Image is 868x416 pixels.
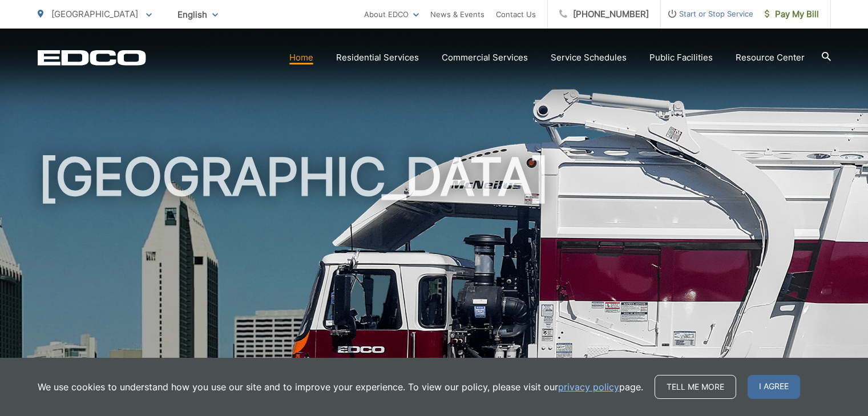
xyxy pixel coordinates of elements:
span: Pay My Bill [765,7,819,21]
a: Contact Us [496,7,536,21]
span: English [169,5,227,25]
a: Tell me more [655,375,736,399]
a: Home [289,51,313,64]
a: About EDCO [364,7,419,21]
a: Commercial Services [442,51,528,64]
span: I agree [748,375,800,399]
a: privacy policy [558,380,619,394]
a: News & Events [430,7,485,21]
p: We use cookies to understand how you use our site and to improve your experience. To view our pol... [38,380,643,394]
a: Public Facilities [649,51,713,64]
a: Resource Center [736,51,805,64]
a: Residential Services [336,51,419,64]
span: [GEOGRAPHIC_DATA] [51,9,138,19]
a: Service Schedules [551,51,627,64]
a: EDCD logo. Return to the homepage. [38,50,146,66]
